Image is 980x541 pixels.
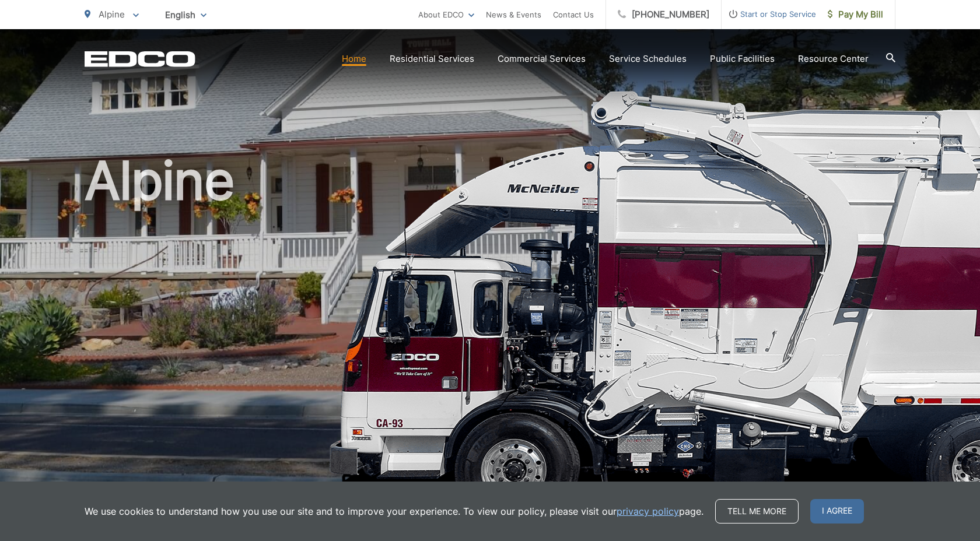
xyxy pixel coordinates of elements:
h1: Alpine [85,152,895,521]
a: Resource Center [798,52,869,66]
a: Residential Services [390,52,474,66]
p: We use cookies to understand how you use our site and to improve your experience. To view our pol... [85,504,703,518]
a: Home [342,52,366,66]
a: Service Schedules [609,52,687,66]
a: Tell me more [715,499,799,524]
a: privacy policy [617,504,679,518]
a: EDCD logo. Return to the homepage. [85,51,195,67]
span: Pay My Bill [828,8,883,22]
a: Contact Us [553,8,594,22]
a: Public Facilities [710,52,775,66]
span: Alpine [99,9,125,20]
span: English [156,5,215,25]
a: About EDCO [418,8,474,22]
a: News & Events [486,8,541,22]
span: I agree [810,499,864,524]
a: Commercial Services [498,52,586,66]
